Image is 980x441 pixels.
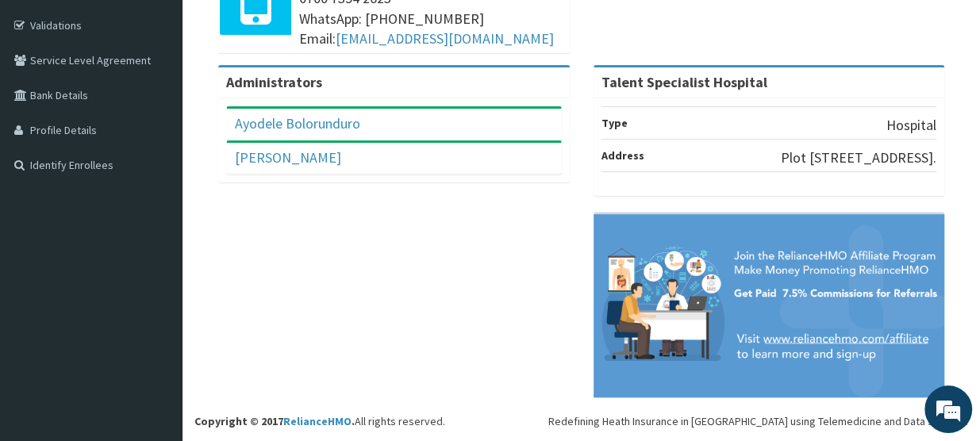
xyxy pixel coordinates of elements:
img: provider-team-banner.png [594,214,945,398]
p: Plot [STREET_ADDRESS]. [781,148,936,168]
b: Address [601,148,644,163]
textarea: Type your message and hit 'Enter' [8,282,302,338]
b: Type [601,116,628,130]
span: We're online! [92,125,219,285]
a: [PERSON_NAME] [235,148,341,167]
div: Chat with us now [83,89,267,109]
strong: Talent Specialist Hospital [601,73,767,91]
a: [EMAIL_ADDRESS][DOMAIN_NAME] [336,29,554,48]
div: Redefining Heath Insurance in [GEOGRAPHIC_DATA] using Telemedicine and Data Science! [548,413,968,429]
b: Administrators [226,73,322,91]
p: Hospital [886,115,936,136]
a: RelianceHMO [283,414,352,428]
img: d_794563401_company_1708531726252_794563401 [29,79,64,119]
strong: Copyright © 2017 . [194,414,355,428]
a: Ayodele Bolorunduro [235,114,360,132]
div: Minimize live chat window [260,8,298,46]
